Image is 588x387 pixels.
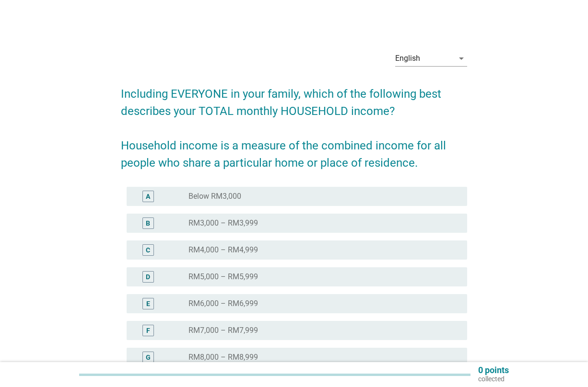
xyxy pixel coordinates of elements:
label: RM3,000 – RM3,999 [188,218,258,228]
label: RM5,000 – RM5,999 [188,272,258,282]
h2: Including EVERYONE in your family, which of the following best describes your TOTAL monthly HOUSE... [121,76,467,171]
div: G [146,353,151,363]
div: F [146,326,150,336]
p: 0 points [478,366,509,375]
div: C [146,245,150,255]
div: B [146,218,150,228]
label: Below RM3,000 [188,192,241,201]
label: RM6,000 – RM6,999 [188,299,258,308]
label: RM4,000 – RM4,999 [188,245,258,255]
div: A [146,192,150,202]
div: English [395,54,420,63]
div: E [146,299,150,309]
div: D [146,272,150,282]
label: RM8,000 – RM8,999 [188,353,258,362]
p: collected [478,375,509,383]
label: RM7,000 – RM7,999 [188,326,258,335]
i: arrow_drop_down [456,53,467,64]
